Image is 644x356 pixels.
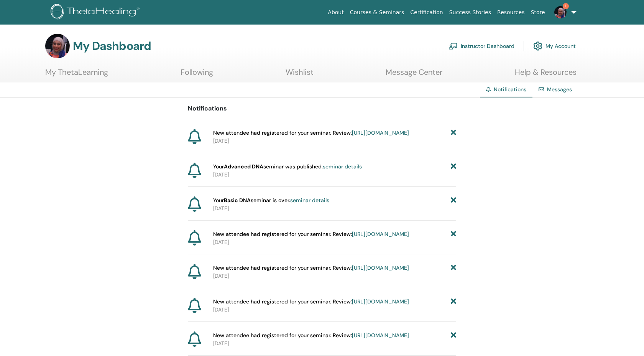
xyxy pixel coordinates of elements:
p: [DATE] [213,171,456,179]
a: Success Stories [446,5,494,20]
a: Message Center [386,68,442,82]
a: [URL][DOMAIN_NAME] [352,129,409,136]
span: New attendee had registered for your seminar. Review: [213,129,409,137]
a: seminar details [323,163,362,170]
strong: Basic DNA [224,197,251,204]
a: [URL][DOMAIN_NAME] [352,231,409,237]
a: About [325,5,347,20]
span: Notifications [494,86,526,93]
span: Your seminar was published. [213,163,362,171]
a: My Account [533,38,576,54]
a: Messages [547,86,572,93]
a: seminar details [290,197,329,204]
span: New attendee had registered for your seminar. Review: [213,331,409,340]
span: New attendee had registered for your seminar. Review: [213,230,409,238]
span: New attendee had registered for your seminar. Review: [213,264,409,272]
a: Resources [494,5,528,20]
h3: My Dashboard [73,39,151,53]
p: Notifications [188,104,456,113]
span: New attendee had registered for your seminar. Review: [213,298,409,306]
p: [DATE] [213,204,456,213]
a: [URL][DOMAIN_NAME] [352,264,409,271]
a: Store [528,5,548,20]
a: Following [181,68,213,82]
span: Your seminar is over. [213,196,329,204]
a: My ThetaLearning [45,68,108,82]
a: Instructor Dashboard [449,38,514,54]
img: default.jpg [45,34,70,58]
a: Courses & Seminars [347,5,407,20]
p: [DATE] [213,306,456,314]
a: [URL][DOMAIN_NAME] [352,332,409,339]
strong: Advanced DNA [224,163,263,170]
a: [URL][DOMAIN_NAME] [352,298,409,305]
p: [DATE] [213,137,456,145]
span: 1 [563,3,569,9]
img: logo.png [51,4,142,21]
a: Wishlist [286,68,314,82]
p: [DATE] [213,340,456,348]
a: Certification [407,5,446,20]
img: default.jpg [554,6,567,18]
p: [DATE] [213,238,456,246]
img: cog.svg [533,40,542,53]
a: Help & Resources [515,68,577,82]
img: chalkboard-teacher.svg [449,43,458,49]
p: [DATE] [213,272,456,280]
